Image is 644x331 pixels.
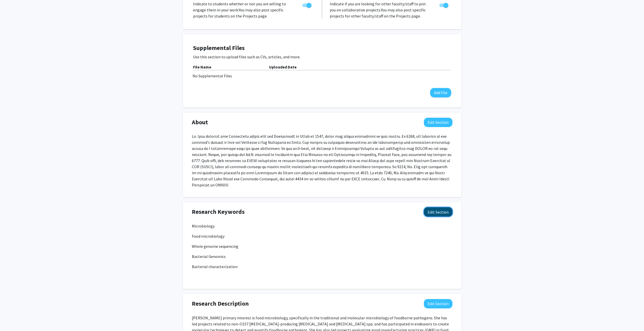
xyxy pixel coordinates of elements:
p: Indicate to students whether or not you are willing to engage them in your work. You may also pos... [193,1,293,19]
iframe: Chat [4,308,22,327]
p: Food microbiology [192,233,452,239]
p: Indicate if you are looking for other faculty/staff to join you on collaborative projects. You ma... [330,1,430,19]
h4: Supplemental Files [193,44,451,52]
button: Edit Research Description [424,299,452,308]
span: Research Keywords [192,207,245,216]
span: About [192,118,208,127]
b: File Name [193,64,211,69]
b: Uploaded Date [269,64,297,69]
p: Microbiology [192,223,452,229]
div: Toggle [437,1,451,8]
div: No Supplemental Files [193,73,452,79]
p: Lo. Ipsu dolorsit ame Consectetu adipis elit sed Doeiusmodt in Utlab et 1547, dolor mag aliqua en... [192,133,452,188]
button: Add File [430,88,451,97]
p: Bacterial Genomics [192,253,452,259]
span: Research Description [192,299,249,308]
p: Bacterial characterization [192,264,452,270]
p: Use this section to upload files such as CVs, articles, and more. [193,54,451,60]
div: Toggle [300,1,314,8]
button: Edit Research Keywords [424,207,452,217]
p: Whole genome sequencing [192,243,452,249]
button: Edit About [424,118,452,127]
